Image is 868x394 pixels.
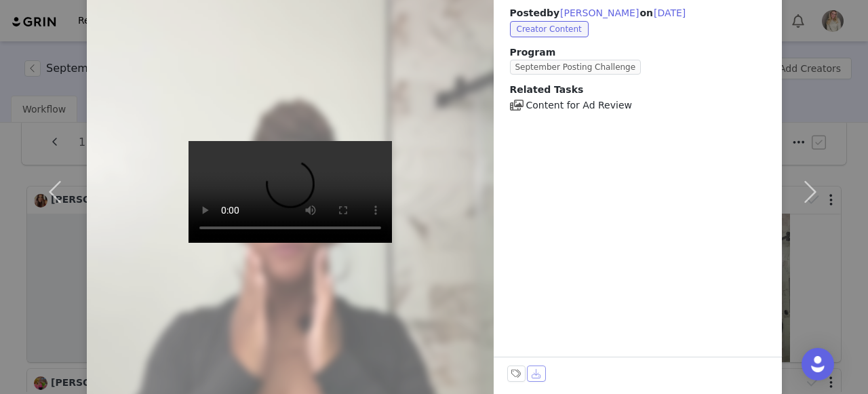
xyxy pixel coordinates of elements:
[510,60,642,75] span: September Posting Challenge
[510,61,647,72] a: September Posting Challenge
[559,5,639,21] button: [PERSON_NAME]
[510,7,687,18] span: Posted on
[653,5,686,21] button: [DATE]
[547,7,639,18] span: by
[526,98,632,113] span: Content for Ad Review
[510,45,766,60] span: Program
[802,348,834,380] div: Open Intercom Messenger
[510,84,584,95] span: Related Tasks
[510,21,589,37] span: Creator Content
